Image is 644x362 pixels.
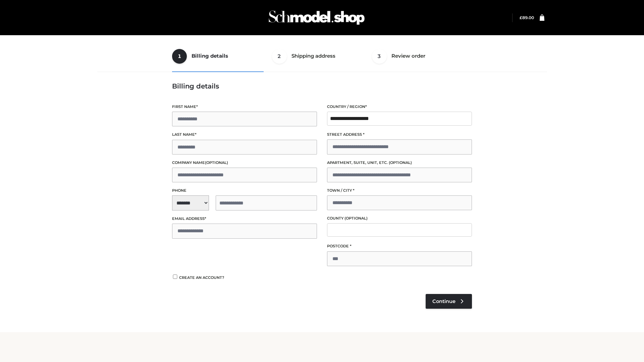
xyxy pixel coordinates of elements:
[520,15,534,20] a: £89.00
[172,131,317,138] label: Last name
[172,160,317,166] label: Company name
[520,15,522,20] span: £
[327,215,472,222] label: County
[327,160,472,166] label: Apartment, suite, unit, etc.
[172,104,317,110] label: First name
[327,131,472,138] label: Street address
[389,160,412,165] span: (optional)
[172,187,317,194] label: Phone
[432,298,455,304] span: Continue
[266,4,367,31] img: Schmodel Admin 964
[327,243,472,249] label: Postcode
[344,216,368,221] span: (optional)
[520,15,534,20] bdi: 89.00
[327,104,472,110] label: Country / Region
[426,294,472,309] a: Continue
[179,275,224,280] span: Create an account?
[327,187,472,194] label: Town / City
[205,160,228,165] span: (optional)
[172,216,317,222] label: Email address
[172,82,472,90] h3: Billing details
[172,275,178,279] input: Create an account?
